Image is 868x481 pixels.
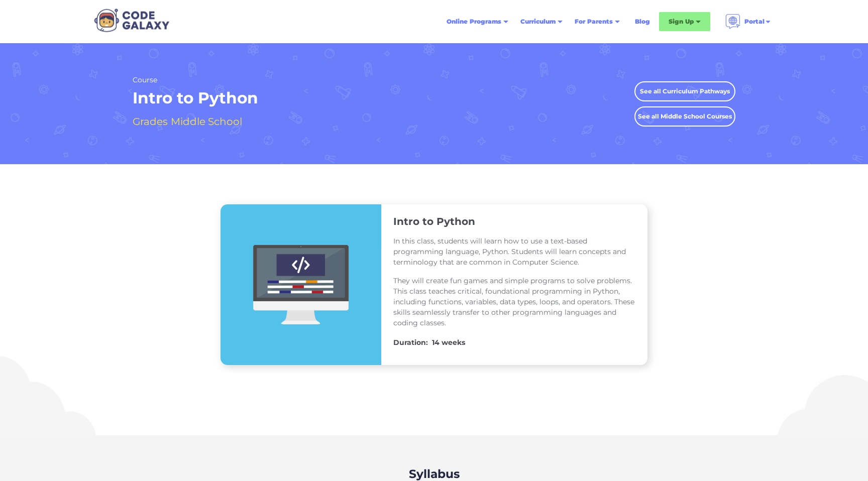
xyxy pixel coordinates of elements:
[520,17,556,27] div: Curriculum
[634,81,735,101] a: See all Curriculum Pathways
[171,113,242,130] h4: Middle School
[393,215,475,228] h3: Intro to Python
[133,113,168,130] h4: Grades
[744,17,765,27] div: Portal
[393,276,635,328] p: They will create fun games and simple programs to solve problems. This class teaches critical, fo...
[669,17,694,27] div: Sign Up
[133,75,258,85] h2: Course
[393,236,635,268] p: In this class, students will learn how to use a text-based programming language, Python. Students...
[629,13,656,31] a: Blog
[393,336,428,348] h4: Duration:
[432,336,465,348] h4: 14 weeks
[768,367,868,438] img: Cloud Illustration
[634,106,735,127] a: See all Middle School Courses
[133,88,258,108] h1: Intro to Python
[575,17,613,27] div: For Parents
[447,17,501,27] div: Online Programs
